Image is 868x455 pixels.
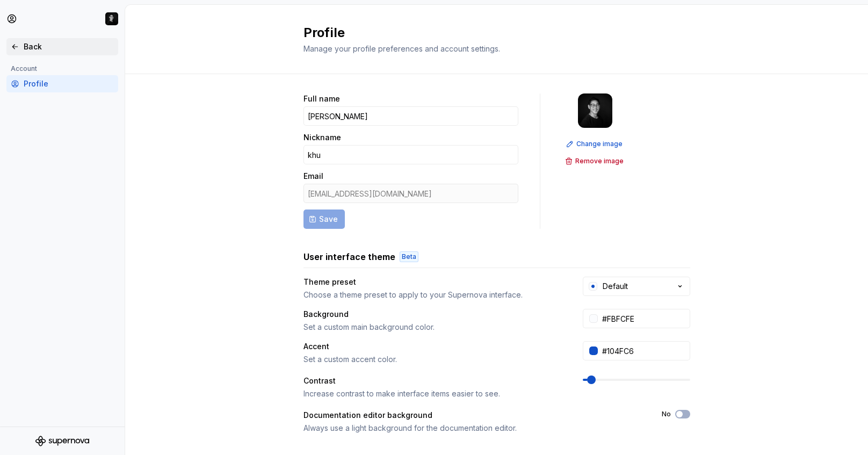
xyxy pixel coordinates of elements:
input: #FFFFFF [598,309,690,328]
div: Contrast [303,375,563,386]
a: Back [6,38,118,55]
div: Back [24,41,114,52]
div: Documentation editor background [303,410,642,421]
button: Default [583,277,690,296]
div: Set a custom accent color. [303,354,563,365]
div: Accent [303,341,563,352]
label: Email [303,171,323,182]
h2: Profile [303,24,677,41]
div: Set a custom main background color. [303,322,563,333]
div: Account [6,62,41,75]
label: Full name [303,93,340,104]
span: Change image [576,140,623,148]
span: Remove image [575,157,624,165]
label: No [662,410,671,418]
img: Kim Huynh Lyngbo [105,12,118,25]
div: Choose a theme preset to apply to your Supernova interface. [303,290,563,300]
span: Manage your profile preferences and account settings. [303,44,500,53]
div: Default [603,281,628,292]
button: Kim Huynh Lyngbo [2,7,122,31]
div: Beta [400,251,418,262]
div: Increase contrast to make interface items easier to see. [303,388,563,399]
div: Always use a light background for the documentation editor. [303,423,642,434]
input: #104FC6 [598,341,690,360]
div: Theme preset [303,277,563,287]
button: Change image [563,136,627,151]
svg: Supernova Logo [35,436,89,446]
div: Background [303,309,563,320]
label: Nickname [303,132,341,143]
div: Profile [24,78,114,89]
img: Kim Huynh Lyngbo [578,93,612,128]
h3: User interface theme [303,250,395,263]
button: Remove image [562,154,628,169]
a: Profile [6,75,118,92]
